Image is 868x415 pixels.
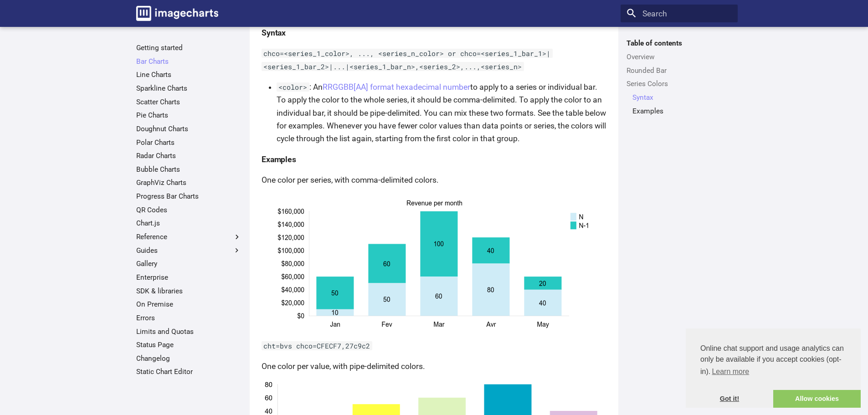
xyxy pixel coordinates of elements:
[710,365,750,379] a: learn more about cookies
[136,43,241,52] a: Getting started
[700,343,846,379] span: Online chat support and usage analytics can only be available if you accept cookies (opt-in).
[136,138,241,147] a: Polar Charts
[627,93,732,116] nav: Series Colors
[632,107,732,116] a: Examples
[686,390,773,408] a: dismiss cookie message
[275,195,594,331] img: chart
[136,354,241,363] a: Changelog
[627,52,732,61] a: Overview
[136,205,241,215] a: QR Codes
[136,340,241,349] a: Status Page
[136,259,241,268] a: Gallery
[136,273,241,282] a: Enterprise
[632,93,732,102] a: Syntax
[621,39,738,115] nav: Table of contents
[262,153,606,166] h4: Examples
[136,124,241,133] a: Doughnut Charts
[136,84,241,93] a: Sparkline Charts
[627,79,732,88] a: Series Colors
[136,6,218,21] img: logo
[136,70,241,79] a: Line Charts
[132,2,222,25] a: Image-Charts documentation
[136,57,241,66] a: Bar Charts
[262,49,553,71] code: chco=<series_1_color>, ..., <series_n_color> or chco=<series_1_bar_1>|<series_1_bar_2>|...|<serie...
[136,111,241,120] a: Pie Charts
[773,390,861,408] a: allow cookies
[136,313,241,323] a: Errors
[136,192,241,201] a: Progress Bar Charts
[262,26,606,39] h4: Syntax
[136,327,241,336] a: Limits and Quotas
[277,82,309,92] code: <color>
[621,5,738,23] input: Search
[136,219,241,228] a: Chart.js
[621,39,738,48] label: Table of contents
[136,178,241,187] a: GraphViz Charts
[277,81,606,145] li: : An to apply to a series or individual bar. To apply the color to the whole series, it should be...
[136,246,241,255] label: Guides
[136,300,241,309] a: On Premise
[262,174,606,186] p: One color per series, with comma-delimited colors.
[686,328,861,408] div: cookieconsent
[136,97,241,107] a: Scatter Charts
[136,232,241,241] label: Reference
[262,341,372,350] code: cht=bvs chco=CFECF7,27c9c2
[323,82,470,92] a: RRGGBB[AA] format hexadecimal number
[136,151,241,160] a: Radar Charts
[627,66,732,75] a: Rounded Bar
[136,287,241,296] a: SDK & libraries
[136,165,241,174] a: Bubble Charts
[262,360,606,373] p: One color per value, with pipe-delimited colors.
[136,367,241,376] a: Static Chart Editor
